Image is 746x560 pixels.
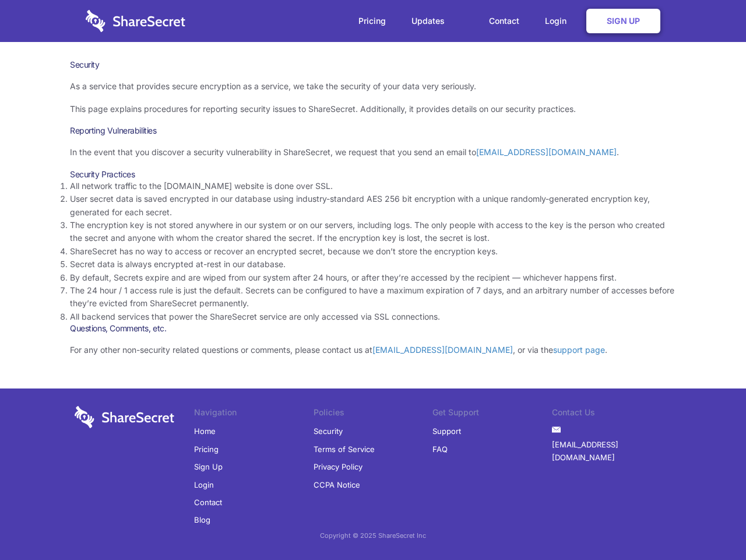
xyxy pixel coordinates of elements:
[432,440,448,458] a: FAQ
[75,406,174,428] img: logo-wordmark-white-trans-d4663122ce5f474addd5e946df7df03e33cb6a1c49d2221995e7729f52c070b2.svg
[70,271,676,284] li: By default, Secrets expire and are wiped from our system after 24 hours, or after they’re accesse...
[314,476,360,494] a: CCPA Notice
[347,3,397,39] a: Pricing
[70,180,676,192] li: All network traffic to the [DOMAIN_NAME] website is done over SSL.
[70,192,676,219] li: User secret data is saved encrypted in our database using industry-standard AES 256 bit encryptio...
[194,422,216,440] a: Home
[70,80,676,93] p: As a service that provides secure encryption as a service, we take the security of your data very...
[432,406,552,422] li: Get Support
[372,345,513,355] a: [EMAIL_ADDRESS][DOMAIN_NAME]
[476,147,617,157] a: [EMAIL_ADDRESS][DOMAIN_NAME]
[477,3,531,39] a: Contact
[314,422,343,440] a: Security
[586,9,660,33] a: Sign Up
[314,440,375,458] a: Terms of Service
[70,103,676,116] p: This page explains procedures for reporting security issues to ShareSecret. Additionally, it prov...
[70,245,676,258] li: ShareSecret has no way to access or recover an encrypted secret, because we don’t store the encry...
[552,406,671,422] li: Contact Us
[194,440,219,458] a: Pricing
[70,125,676,136] h3: Reporting Vulnerabilities
[70,219,676,245] li: The encryption key is not stored anywhere in our system or on our servers, including logs. The on...
[70,169,676,180] h3: Security Practices
[70,310,676,323] li: All backend services that power the ShareSecret service are only accessed via SSL connections.
[70,258,676,271] li: Secret data is always encrypted at-rest in our database.
[86,10,185,32] img: logo-wordmark-white-trans-d4663122ce5f474addd5e946df7df03e33cb6a1c49d2221995e7729f52c070b2.svg
[194,511,210,528] a: Blog
[553,345,605,355] a: support page
[552,436,671,467] a: [EMAIL_ADDRESS][DOMAIN_NAME]
[70,344,676,356] p: For any other non-security related questions or comments, please contact us at , or via the .
[533,3,584,39] a: Login
[314,406,433,422] li: Policies
[194,476,214,494] a: Login
[70,284,676,310] li: The 24 hour / 1 access rule is just the default. Secrets can be configured to have a maximum expi...
[194,458,223,475] a: Sign Up
[194,494,222,511] a: Contact
[70,60,676,70] h1: Security
[70,146,676,159] p: In the event that you discover a security vulnerability in ShareSecret, we request that you send ...
[70,323,676,334] h3: Questions, Comments, etc.
[314,458,363,475] a: Privacy Policy
[432,422,461,440] a: Support
[194,406,314,422] li: Navigation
